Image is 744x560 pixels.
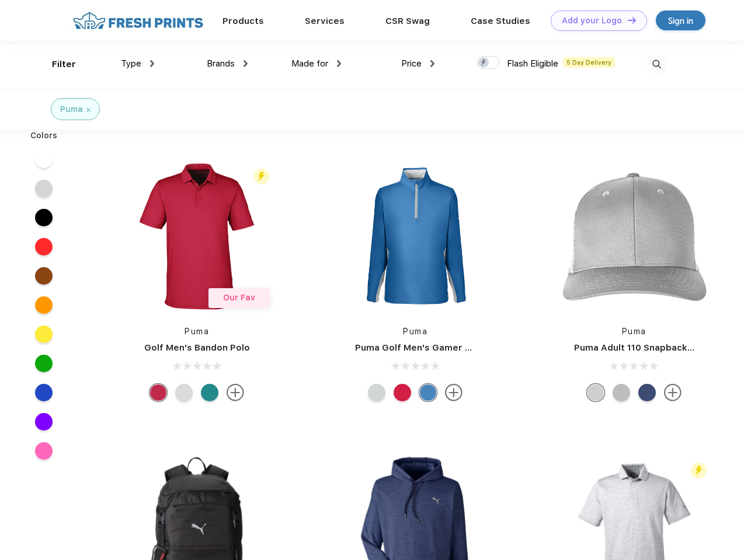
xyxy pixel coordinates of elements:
[227,384,244,401] img: more.svg
[291,58,328,69] span: Made for
[557,159,712,314] img: func=resize&h=266
[185,327,209,336] a: Puma
[119,159,274,314] img: func=resize&h=266
[445,384,463,401] img: more.svg
[150,384,167,401] div: Ski Patrol
[664,384,682,401] img: more.svg
[394,384,411,401] div: Ski Patrol
[691,463,707,478] img: flash_active_toggle.svg
[656,10,705,30] a: Sign in
[628,17,636,23] img: DT
[622,327,646,336] a: Puma
[419,384,437,401] div: Bright Cobalt
[52,58,76,71] div: Filter
[368,384,385,401] div: High Rise
[638,384,656,401] div: Peacoat Qut Shd
[338,159,493,314] img: func=resize&h=266
[86,108,91,112] img: filter_cancel.svg
[563,57,615,68] span: 5 Day Delivery
[401,58,422,69] span: Price
[150,60,154,67] img: dropdown.png
[507,58,558,69] span: Flash Eligible
[223,293,255,302] span: Our Fav
[587,384,604,401] div: Quarry Brt Whit
[144,342,250,353] a: Golf Men's Bandon Polo
[175,384,193,401] div: High Rise
[222,16,264,26] a: Products
[244,60,248,67] img: dropdown.png
[305,16,345,26] a: Services
[60,103,83,116] div: Puma
[613,384,630,401] div: Quarry with Brt Whit
[201,384,218,401] div: Green Lagoon
[668,14,693,27] div: Sign in
[562,16,622,26] div: Add your Logo
[207,58,235,69] span: Brands
[403,327,427,336] a: Puma
[253,169,269,184] img: flash_active_toggle.svg
[647,55,666,74] img: desktop_search.svg
[121,58,141,69] span: Type
[337,60,341,67] img: dropdown.png
[385,16,430,26] a: CSR Swag
[355,342,540,353] a: Puma Golf Men's Gamer Golf Quarter-Zip
[69,10,207,31] img: fo%20logo%202.webp
[22,129,67,142] div: Colors
[430,60,434,67] img: dropdown.png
